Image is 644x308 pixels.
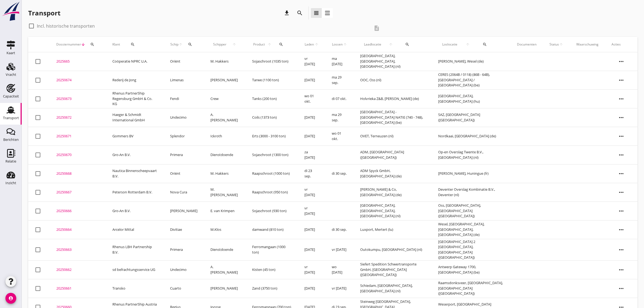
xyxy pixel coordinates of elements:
[354,239,432,260] td: Outokumpu, [GEOGRAPHIC_DATA] (nl)
[304,42,314,47] span: Laden
[204,279,246,298] td: [PERSON_NAME]
[56,208,99,214] div: 20250666
[432,127,510,145] td: Nordkaai, [GEOGRAPHIC_DATA] (de)
[106,164,164,183] td: Nautica Binnenscheepvaart B.V.
[432,239,510,260] td: [GEOGRAPHIC_DATA] 2 [GEOGRAPHIC_DATA], [GEOGRAPHIC_DATA] ([GEOGRAPHIC_DATA])
[314,42,319,47] i: arrow_upward
[204,183,246,202] td: M. [PERSON_NAME]
[432,71,510,89] td: CERES (2064B / 0118) (86B - 64B), [GEOGRAPHIC_DATA] / [GEOGRAPHIC_DATA] (be)
[298,279,325,298] td: [DATE]
[204,202,246,220] td: E. van Krimpen
[164,71,204,89] td: Limenas
[1,1,21,21] img: logo-small.a267ee39.svg
[325,127,354,145] td: wo 01 okt.
[164,239,204,260] td: Primera
[246,108,298,127] td: Coils (1373 ton)
[246,145,298,164] td: Sojaschroot (1300 ton)
[90,42,95,47] i: search
[56,59,99,64] div: 2025665
[56,134,99,139] div: 20250671
[164,145,204,164] td: Primera
[298,108,325,127] td: [DATE]
[164,52,204,71] td: Oriënt
[325,89,354,108] td: di 07 okt.
[432,89,510,108] td: [GEOGRAPHIC_DATA], [GEOGRAPHIC_DATA] (hu)
[246,183,298,202] td: Raapschroot (950 ton)
[354,183,432,202] td: [PERSON_NAME] & Co, [GEOGRAPHIC_DATA] (de)
[432,202,510,220] td: Oss, [GEOGRAPHIC_DATA], [GEOGRAPHIC_DATA] ([GEOGRAPHIC_DATA])
[614,185,629,200] i: more_horiz
[56,267,99,273] div: 20250662
[354,52,432,71] td: [GEOGRAPHIC_DATA], [GEOGRAPHIC_DATA], [GEOGRAPHIC_DATA] (nl)
[164,183,204,202] td: Nova Cura
[432,183,510,202] td: Deventer Overslag Kombinatie B.V., Deventer (nl)
[354,164,432,183] td: ADM Spyck GmbH, [GEOGRAPHIC_DATA] (de)
[56,190,99,195] div: 20250667
[106,279,164,298] td: Transko
[298,183,325,202] td: vr [DATE]
[106,71,164,89] td: Rederij de Jong
[164,220,204,239] td: Divitiae
[549,42,559,47] span: Status
[438,42,461,47] span: Loslocatie
[405,42,409,47] i: search
[354,71,432,89] td: OOC, Oss (nl)
[81,42,85,47] i: arrow_downward
[164,127,204,145] td: Splendor
[266,42,273,47] i: arrow_upward
[354,89,432,108] td: Holvrieka Z&B, [PERSON_NAME] (de)
[298,260,325,279] td: vr [DATE]
[106,260,164,279] td: sd befrachtungsservice UG
[298,164,325,183] td: di 23 sep.
[298,127,325,145] td: [DATE]
[37,23,95,29] label: Incl. historische transporten
[6,51,15,55] div: Kaart
[354,145,432,164] td: ADM, [GEOGRAPHIC_DATA] ([GEOGRAPHIC_DATA])
[576,42,599,47] div: Waarschuwing
[559,42,563,47] i: arrow_upward
[297,10,303,16] i: search
[246,220,298,239] td: damwand (810 ton)
[106,220,164,239] td: Arcelor Mittal
[56,96,99,102] div: 20250673
[461,42,474,47] i: arrow_upward
[56,115,99,120] div: 20250672
[5,160,16,163] div: Relatie
[164,89,204,108] td: Fendi
[56,77,99,83] div: 20250674
[332,42,343,47] span: Lossen
[298,220,325,239] td: [DATE]
[106,239,164,260] td: Rhenus LBH Partnership B.V.
[298,239,325,260] td: [DATE]
[246,164,298,183] td: Raapschroot (1000 ton)
[324,10,331,16] i: view_agenda
[614,166,629,181] i: more_horiz
[28,9,60,17] div: Transport
[204,71,246,89] td: [PERSON_NAME]
[56,171,99,176] div: 20250668
[229,42,239,47] i: arrow_upward
[298,202,325,220] td: vr [DATE]
[614,242,629,257] i: more_horiz
[284,10,290,16] i: download
[432,260,510,279] td: Antwerp Gateway 1700, [GEOGRAPHIC_DATA] (be)
[385,42,396,47] i: arrow_upward
[106,89,164,108] td: Rhenus PartnerShip Regensburg GmbH & Co. KG
[56,247,99,252] div: 20250663
[325,220,354,239] td: di 30 sep.
[164,202,204,220] td: [PERSON_NAME]
[6,73,16,76] div: Vracht
[164,164,204,183] td: Oriënt
[612,42,631,47] div: Acties
[131,42,135,47] i: search
[204,220,246,239] td: M.Klos
[432,220,510,239] td: Wesel, [GEOGRAPHIC_DATA], [GEOGRAPHIC_DATA], [GEOGRAPHIC_DATA] (de)
[298,71,325,89] td: [DATE]
[3,95,19,98] div: Capaciteit
[246,279,298,298] td: Zand (3750 ton)
[246,239,298,260] td: Ferromangaan (1000 ton)
[164,279,204,298] td: Cuarto
[354,202,432,220] td: [GEOGRAPHIC_DATA], [GEOGRAPHIC_DATA], [GEOGRAPHIC_DATA] (nl)
[614,262,629,277] i: more_horiz
[354,127,432,145] td: OVET, Terneuzen (nl)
